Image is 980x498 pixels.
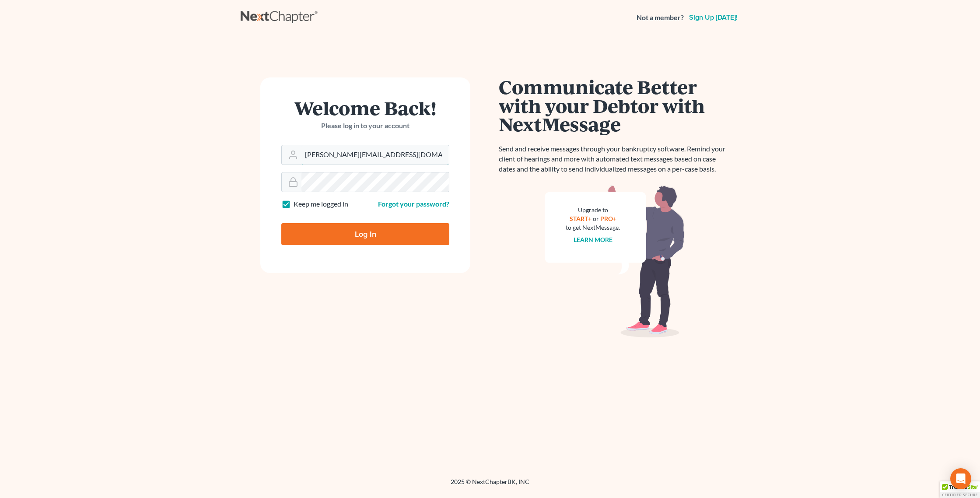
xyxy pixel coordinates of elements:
label: Keep me logged in [294,199,348,209]
a: START+ [570,215,591,222]
strong: Not a member? [637,13,684,23]
p: Send and receive messages through your bankruptcy software. Remind your client of hearings and mo... [499,144,731,174]
div: TrustedSite Certified [940,481,980,498]
div: 2025 © NextChapterBK, INC [241,477,739,493]
h1: Welcome Back! [281,98,449,117]
div: Open Intercom Messenger [950,468,971,489]
p: Please log in to your account [281,121,449,131]
input: Email Address [301,145,449,165]
a: PRO+ [600,215,616,222]
h1: Communicate Better with your Debtor with NextMessage [499,77,731,133]
a: Learn more [574,236,612,243]
input: Log In [281,223,449,245]
span: or [593,215,599,222]
div: to get NextMessage. [566,223,620,232]
a: Sign up [DATE]! [687,14,739,21]
div: Upgrade to [566,206,620,214]
a: Forgot your password? [378,200,449,208]
img: nextmessage_bg-59042aed3d76b12b5cd301f8e5b87938c9018125f34e5fa2b7a6b67550977c72.svg [545,185,685,338]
